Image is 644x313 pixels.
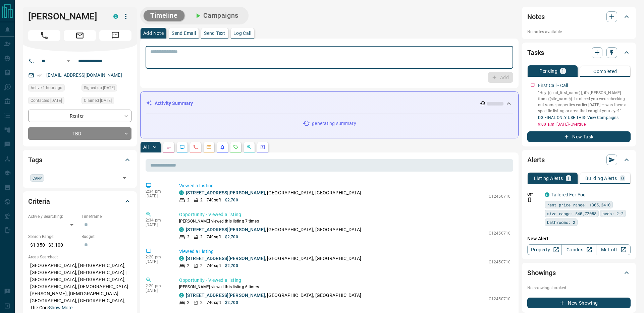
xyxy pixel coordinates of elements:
p: Timeframe: [82,213,131,220]
p: [DATE] [146,194,169,198]
p: “Hey {{lead_first_name}}, it’s [PERSON_NAME] from {{site_name}}. I noticed you were checking out ... [538,90,631,114]
p: 1 [567,176,570,181]
div: condos.ca [113,14,118,19]
span: CAMP [33,175,42,181]
p: [PERSON_NAME] viewed this listing 6 times [179,284,511,290]
p: 1 [561,69,564,73]
p: $1,350 - $3,100 [28,240,78,251]
p: [DATE] [146,259,169,264]
a: Tailored For You [551,192,586,197]
p: 0 [621,176,624,181]
svg: Email Verified [37,73,42,78]
p: 2 [187,263,190,269]
div: condos.ca [179,293,184,298]
span: bathrooms: 2 [547,219,575,226]
div: Alerts [527,152,631,168]
p: Building Alerts [585,176,617,181]
p: 740 sqft [207,197,221,203]
p: $2,700 [225,197,238,203]
p: Send Email [172,31,196,36]
h2: Criteria [28,196,50,207]
button: Open [64,57,72,65]
p: Listing Alerts [534,176,563,181]
p: 2 [187,300,190,306]
svg: Push Notification Only [527,197,532,202]
span: Message [99,30,131,41]
div: condos.ca [545,192,549,197]
h2: Alerts [527,154,545,165]
button: Open [120,173,129,183]
p: , [GEOGRAPHIC_DATA], [GEOGRAPHIC_DATA] [186,226,361,233]
p: First Call - Call [538,82,568,89]
div: condos.ca [179,190,184,195]
div: Activity Summary [146,97,513,110]
p: C12450710 [489,296,511,302]
div: TBD [28,127,131,140]
p: Opportunity - Viewed a listing [179,211,511,218]
p: 2 [200,263,203,269]
h2: Showings [527,267,556,278]
p: Completed [593,69,617,74]
svg: Calls [193,144,198,150]
span: rent price range: 1305,3410 [547,201,610,208]
a: [STREET_ADDRESS][PERSON_NAME] [186,227,265,232]
p: 2:34 pm [146,218,169,223]
p: 2 [200,300,203,306]
p: 740 sqft [207,300,221,306]
p: Add Note [143,31,164,36]
svg: Notes [166,144,171,150]
p: generating summary [312,120,356,127]
span: Contacted [DATE] [31,97,62,104]
a: [STREET_ADDRESS][PERSON_NAME] [186,256,265,261]
span: Active 1 hour ago [31,84,62,91]
p: C12450710 [489,230,511,236]
p: , [GEOGRAPHIC_DATA], [GEOGRAPHIC_DATA] [186,255,361,262]
h2: Tasks [527,47,544,58]
div: Mon Oct 06 2025 [28,97,78,106]
span: beds: 2-2 [602,210,624,217]
p: [DATE] [146,288,169,293]
p: 2:20 pm [146,255,169,259]
a: Mr.Loft [596,244,631,255]
p: 9:00 a.m. [DATE] - Overdue [538,121,631,127]
p: 2 [200,197,203,203]
p: Pending [539,69,557,73]
p: No notes available [527,29,631,35]
p: Opportunity - Viewed a listing [179,277,511,284]
p: 2:34 pm [146,189,169,194]
button: Show More [49,304,72,311]
a: [STREET_ADDRESS][PERSON_NAME] [186,190,265,195]
p: C12450710 [489,193,511,199]
span: size range: 540,72088 [547,210,596,217]
p: , [GEOGRAPHIC_DATA], [GEOGRAPHIC_DATA] [186,189,361,196]
div: condos.ca [179,227,184,232]
p: Areas Searched: [28,254,131,260]
h2: Notes [527,11,545,22]
div: Tasks [527,45,631,61]
p: $2,700 [225,263,238,269]
h1: [PERSON_NAME] [28,11,103,22]
p: Send Text [204,31,225,36]
p: C12450710 [489,259,511,265]
svg: Requests [233,144,238,150]
svg: Opportunities [247,144,252,150]
div: Mon Oct 06 2025 [82,84,131,93]
button: New Showing [527,298,631,308]
button: Campaigns [187,10,245,21]
p: Off [527,191,541,197]
svg: Emails [206,144,212,150]
div: Tags [28,152,131,168]
div: Criteria [28,193,131,209]
span: Claimed [DATE] [84,97,112,104]
p: Log Call [233,31,251,36]
a: Condos [561,244,596,255]
div: Renter [28,110,131,122]
p: Search Range: [28,234,78,240]
span: Call [28,30,60,41]
svg: Listing Alerts [220,144,225,150]
p: $2,700 [225,300,238,306]
p: No showings booked [527,285,631,291]
p: 2 [187,234,190,240]
p: $2,700 [225,234,238,240]
p: Actively Searching: [28,213,78,220]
